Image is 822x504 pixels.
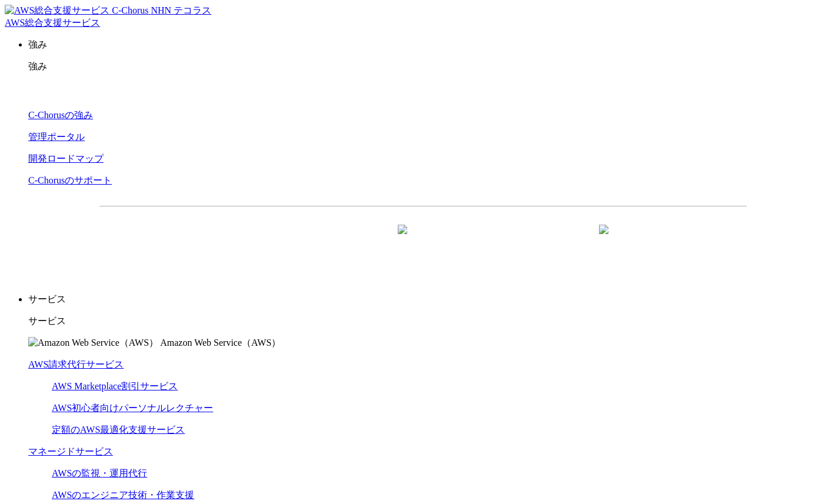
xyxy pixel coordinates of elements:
a: まずは相談する [429,225,618,255]
a: C-Chorusのサポート [28,175,112,185]
a: 資料を請求する [228,225,417,255]
p: 強み [28,39,817,51]
img: Amazon Web Service（AWS） [28,337,158,349]
p: サービス [28,293,817,306]
span: Amazon Web Service（AWS） [160,338,281,348]
a: AWS請求代行サービス [28,359,124,369]
a: AWS Marketplace割引サービス [52,381,178,391]
a: 定額のAWS最適化支援サービス [52,425,185,435]
img: 矢印 [599,225,608,255]
a: AWSのエンジニア技術・作業支援 [52,490,194,500]
a: マネージドサービス [28,446,113,456]
a: AWSの監視・運用代行 [52,468,147,478]
a: 開発ロードマップ [28,153,104,163]
a: AWS初心者向けパーソナルレクチャー [52,403,213,413]
p: サービス [28,315,817,328]
img: AWS総合支援サービス C-Chorus [5,5,149,17]
a: C-Chorusの強み [28,110,93,120]
p: 強み [28,61,817,73]
img: 矢印 [398,225,407,255]
a: AWS総合支援サービス C-Chorus NHN テコラスAWS総合支援サービス [5,5,211,28]
a: 管理ポータル [28,132,85,142]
